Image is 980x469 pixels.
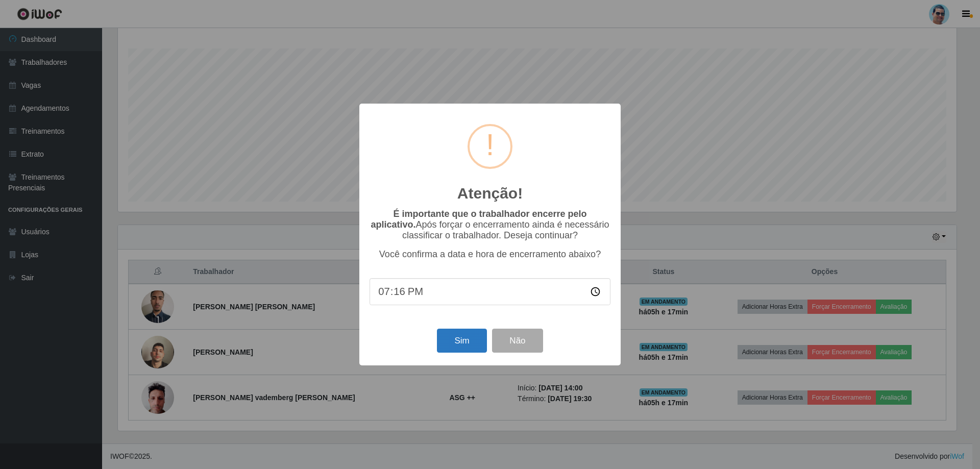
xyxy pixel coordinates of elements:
h2: Atenção! [457,184,523,203]
p: Você confirma a data e hora de encerramento abaixo? [370,249,610,260]
button: Sim [437,329,486,353]
b: É importante que o trabalhador encerre pelo aplicativo. [371,209,586,230]
p: Após forçar o encerramento ainda é necessário classificar o trabalhador. Deseja continuar? [370,209,610,241]
button: Não [492,329,543,353]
